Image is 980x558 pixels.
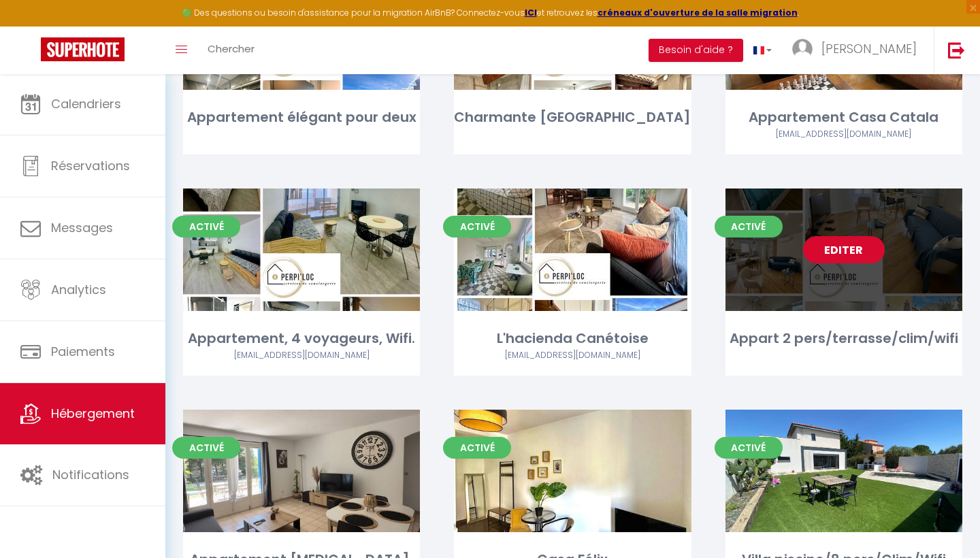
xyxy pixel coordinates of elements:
a: ICI [525,7,537,18]
span: Activé [443,216,511,237]
div: Appartement, 4 voyageurs, Wifi. [183,328,420,349]
span: Chercher [208,42,255,56]
div: L'hacienda Canétoise [454,328,691,349]
span: Notifications [52,466,129,483]
span: [PERSON_NAME] [821,40,917,57]
span: Activé [172,216,240,237]
a: Chercher [197,27,265,74]
button: Ouvrir le widget de chat LiveChat [11,5,52,46]
img: logout [948,42,965,59]
div: Appartement Casa Catala [725,107,962,128]
div: Appartement élégant pour deux [183,107,420,128]
span: Analytics [51,281,106,298]
a: Editer [803,236,885,263]
span: Activé [172,437,240,459]
button: Besoin d'aide ? [649,39,743,62]
a: créneaux d'ouverture de la salle migration [598,7,798,18]
span: Hébergement [51,405,135,422]
span: Calendriers [51,95,121,112]
div: Charmante [GEOGRAPHIC_DATA] [454,107,691,128]
a: ... [PERSON_NAME] [782,27,934,74]
span: Réservations [51,157,130,174]
div: Airbnb [183,349,420,362]
div: Airbnb [725,128,962,141]
div: Appart 2 pers/terrasse/clim/wifi [725,328,962,349]
span: Activé [443,437,511,459]
span: Activé [715,216,783,237]
span: Activé [715,437,783,459]
span: Paiements [51,343,115,360]
img: Super Booking [41,37,125,61]
span: Messages [51,219,113,236]
img: ... [792,39,813,59]
div: Airbnb [454,349,691,362]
